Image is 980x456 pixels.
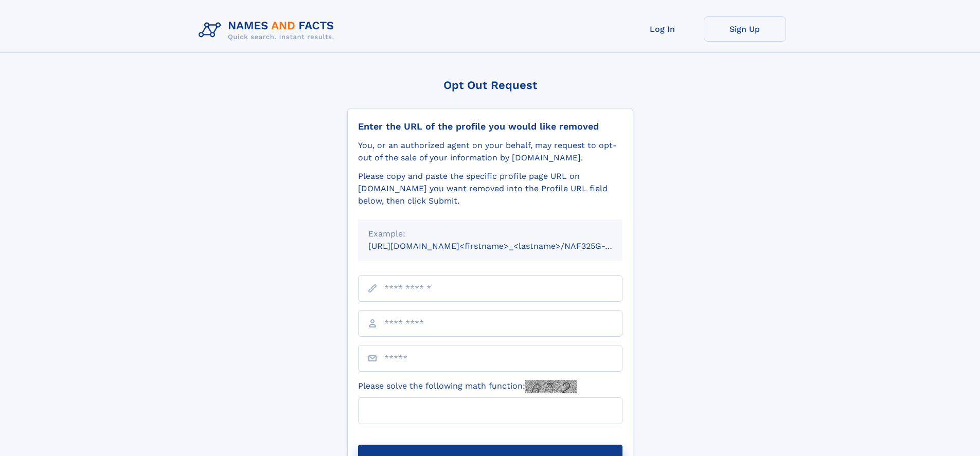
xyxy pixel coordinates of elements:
[358,139,622,164] div: You, or an authorized agent on your behalf, may request to opt-out of the sale of your informatio...
[194,16,343,44] img: Logo Names and Facts
[368,241,642,251] small: [URL][DOMAIN_NAME]<firstname>_<lastname>/NAF325G-xxxxxxxx
[358,121,622,132] div: Enter the URL of the profile you would like removed
[621,16,704,42] a: Log In
[358,170,622,207] div: Please copy and paste the specific profile page URL on [DOMAIN_NAME] you want removed into the Pr...
[347,79,633,92] div: Opt Out Request
[368,228,612,240] div: Example:
[358,380,577,393] label: Please solve the following math function:
[704,16,786,42] a: Sign Up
